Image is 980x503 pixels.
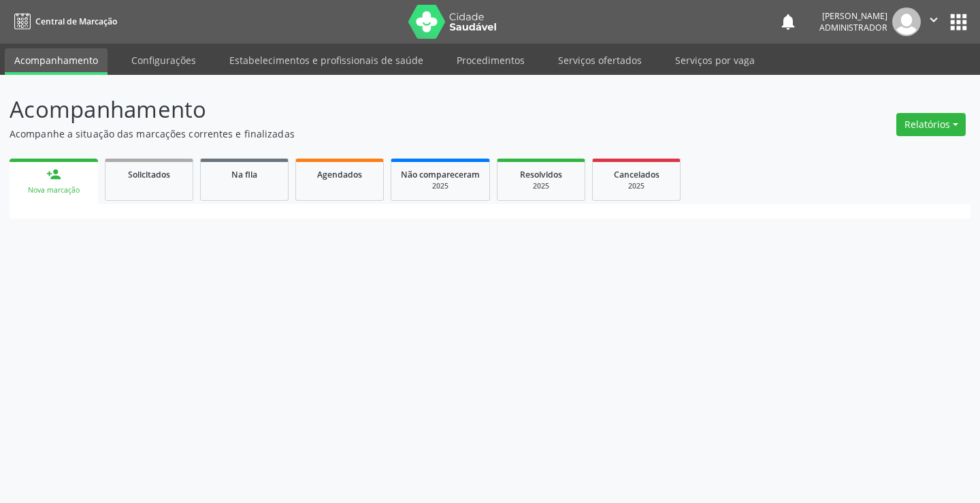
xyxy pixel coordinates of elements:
[10,93,682,127] p: Acompanhamento
[666,48,764,72] a: Serviços por vaga
[921,7,947,36] button: 
[892,7,921,36] img: img
[926,12,941,27] i: 
[35,16,117,27] span: Central de Marcação
[947,10,970,34] button: apps
[507,181,575,191] div: 2025
[10,127,682,141] p: Acompanhe a situação das marcações correntes e finalizadas
[128,169,170,180] span: Solicitados
[46,167,61,182] div: person_add
[447,48,534,72] a: Procedimentos
[401,181,480,191] div: 2025
[602,181,670,191] div: 2025
[122,48,206,72] a: Configurações
[317,169,362,180] span: Agendados
[614,169,659,180] span: Cancelados
[10,10,117,33] a: Central de Marcação
[779,12,798,31] button: notifications
[819,22,887,33] span: Administrador
[401,169,480,180] span: Não compareceram
[896,113,966,136] button: Relatórios
[220,48,433,72] a: Estabelecimentos e profissionais de saúde
[819,10,887,22] div: [PERSON_NAME]
[5,48,108,75] a: Acompanhamento
[19,185,88,195] div: Nova marcação
[549,48,651,72] a: Serviços ofertados
[520,169,562,180] span: Resolvidos
[231,169,257,180] span: Na fila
